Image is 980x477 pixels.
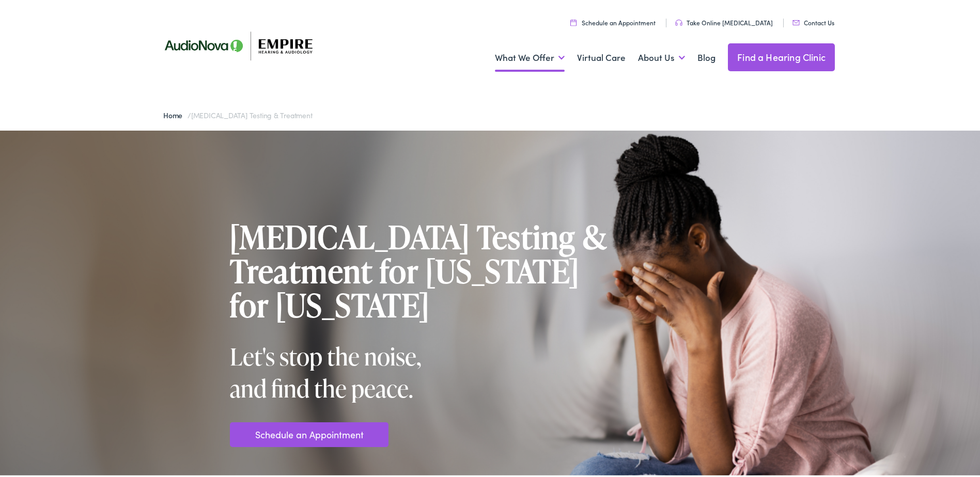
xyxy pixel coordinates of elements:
a: Contact Us [792,16,834,25]
span: / [163,108,312,118]
a: Find a Hearing Clinic [728,41,835,69]
a: Virtual Care [577,37,626,75]
div: Let's stop the noise, and find the peace. [230,338,452,402]
a: Home [163,108,188,118]
a: Schedule an Appointment [255,425,364,439]
a: Take Online [MEDICAL_DATA] [675,16,773,25]
a: Schedule an Appointment [570,16,656,25]
a: Blog [697,37,715,75]
a: About Us [638,37,685,75]
img: utility icon [675,18,682,24]
span: [MEDICAL_DATA] Testing & Treatment [191,108,313,118]
img: utility icon [570,17,577,24]
img: utility icon [792,18,800,23]
a: What We Offer [495,37,565,75]
h1: [MEDICAL_DATA] Testing & Treatment for [US_STATE] for [US_STATE] [230,218,695,320]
